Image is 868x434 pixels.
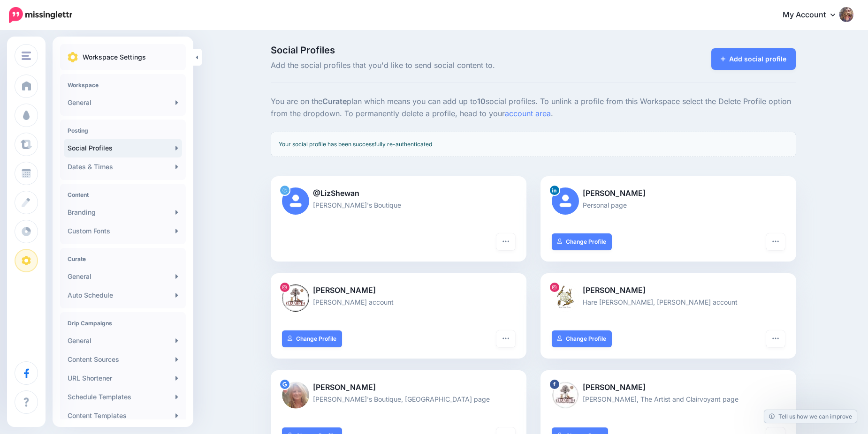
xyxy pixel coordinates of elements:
a: Social Profiles [64,139,182,157]
b: 10 [477,97,486,106]
a: Change Profile [282,330,343,347]
img: 29093076_177830786186637_2442668774499811328_n-bsa154574.jpg [552,284,579,312]
div: Your social profile has been successfully re-authenticated [271,132,796,157]
img: ACg8ocIItpYAggqCbx6VYXN5tdamGL_Fhn_V6AAPUNdtv8VkzcvINPgs96-c-89235.png [282,382,309,409]
p: [PERSON_NAME], The Artist and Clairvoyant page [552,394,785,404]
a: Schedule Templates [64,388,182,406]
p: You are on the plan which means you can add up to social profiles. To unlink a profile from this ... [271,96,796,120]
p: Personal page [552,200,785,210]
p: [PERSON_NAME] [552,284,785,297]
p: [PERSON_NAME] [552,187,785,200]
a: account area [505,109,551,118]
img: user_default_image.png [552,187,579,215]
p: Workspace Settings [83,52,146,63]
p: [PERSON_NAME] account [282,297,515,307]
h4: Workspace [68,82,178,89]
a: General [64,331,182,350]
p: [PERSON_NAME] [282,284,515,297]
h4: Curate [68,255,178,262]
p: [PERSON_NAME] [282,382,515,394]
h4: Posting [68,127,178,134]
a: General [64,93,182,112]
img: 469720123_1986025008541356_8358818119560858757_n-bsa154275.jpg [282,284,309,312]
p: [PERSON_NAME]'s Boutique, [GEOGRAPHIC_DATA] page [282,394,515,404]
p: Hare [PERSON_NAME], [PERSON_NAME] account [552,297,785,307]
h4: Content [68,191,178,198]
a: Branding [64,203,182,222]
a: General [64,267,182,286]
img: menu.png [22,52,31,60]
img: settings.png [68,52,78,62]
a: Content Templates [64,406,182,425]
p: @LizShewan [282,187,515,200]
b: Curate [322,97,347,106]
a: My Account [773,4,854,27]
a: Dates & Times [64,157,182,176]
span: Social Profiles [271,45,617,55]
a: Auto Schedule [64,286,182,305]
img: Missinglettr [9,7,72,23]
a: Tell us how we can improve [764,410,857,423]
p: [PERSON_NAME]'s Boutique [282,200,515,210]
h4: Drip Campaigns [68,320,178,327]
img: 416000054_833754782093805_3378606402551713500_n-bsa154571.jpg [552,382,579,409]
img: user_default_image.png [282,187,309,215]
span: Add the social profiles that you'd like to send social content to. [271,60,617,72]
a: Change Profile [552,233,612,250]
a: Add social profile [711,48,796,70]
a: URL Shortener [64,369,182,388]
a: Content Sources [64,350,182,369]
p: [PERSON_NAME] [552,382,785,394]
a: Custom Fonts [64,222,182,240]
a: Change Profile [552,330,612,347]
